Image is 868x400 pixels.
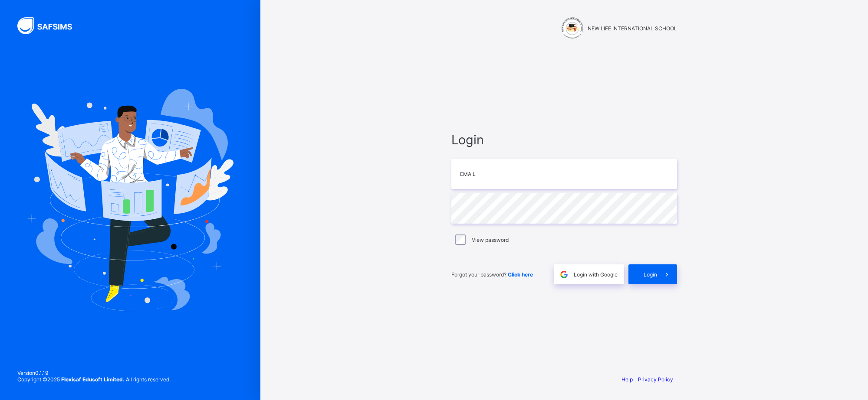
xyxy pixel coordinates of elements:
strong: Flexisaf Edusoft Limited. [61,376,125,383]
span: Copyright © 2025 All rights reserved. [17,376,171,383]
span: Forgot your password? [451,271,533,278]
img: google.396cfc9801f0270233282035f929180a.svg [559,270,569,280]
a: Click here [508,271,533,278]
a: Help [621,376,633,383]
span: Login [451,132,677,147]
span: Version 0.1.19 [17,370,171,376]
span: NEW LIFE INTERNATIONAL SCHOOL [588,25,677,32]
img: Hero Image [27,89,233,311]
span: Login [644,271,657,278]
a: Privacy Policy [638,376,673,383]
label: View password [472,237,509,243]
span: Login with Google [574,271,618,278]
img: SAFSIMS Logo [17,17,82,34]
